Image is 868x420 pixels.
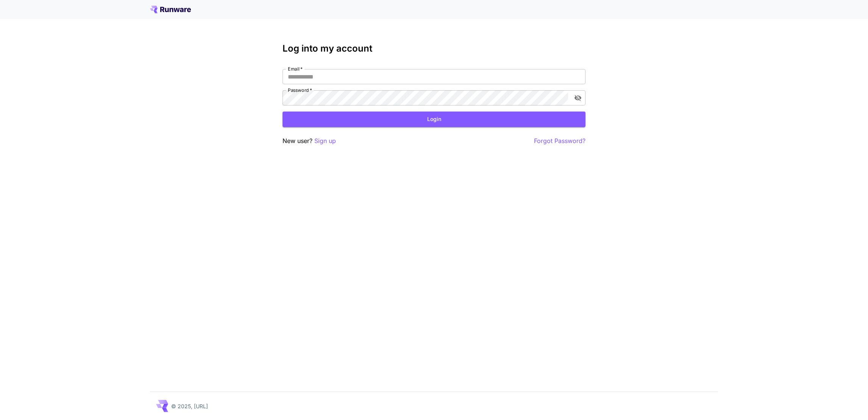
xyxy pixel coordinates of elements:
[283,136,336,146] p: New user?
[534,136,585,146] button: Forgot Password?
[283,112,585,127] button: Login
[571,91,585,105] button: toggle password visibility
[283,43,585,54] h3: Log into my account
[314,136,336,146] button: Sign up
[288,66,303,72] label: Email
[171,402,208,410] p: © 2025, [URL]
[288,87,312,93] label: Password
